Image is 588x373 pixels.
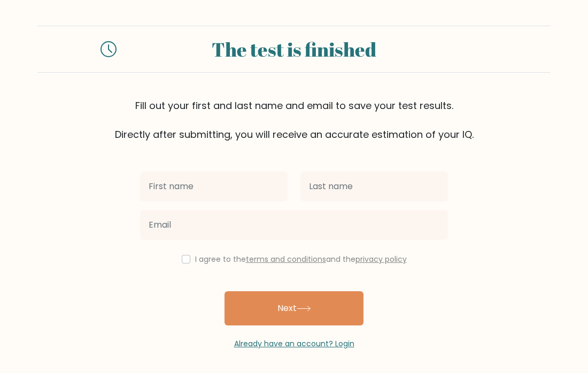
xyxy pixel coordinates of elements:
[246,254,326,265] a: terms and conditions
[225,291,363,325] button: Next
[234,338,354,349] a: Already have an account? Login
[195,254,407,265] label: I agree to the and the
[140,210,448,240] input: Email
[129,35,459,64] div: The test is finished
[300,172,448,201] input: Last name
[355,254,407,265] a: privacy policy
[37,98,551,142] div: Fill out your first and last name and email to save your test results. Directly after submitting,...
[140,172,288,201] input: First name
